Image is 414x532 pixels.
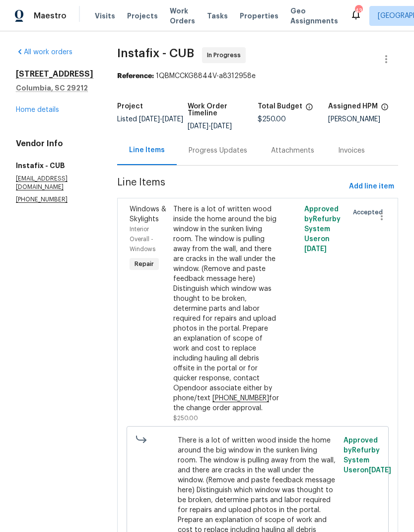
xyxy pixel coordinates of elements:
[130,206,166,223] span: Windows & Skylights
[349,180,394,193] span: Add line item
[173,415,198,421] span: $250.00
[353,207,387,217] span: Accepted
[305,103,313,116] span: The total cost of line items that have been proposed by Opendoor. This sum includes line items th...
[173,204,276,413] div: There is a lot of written wood inside the home around the big window in the sunken living room. T...
[328,103,378,110] h5: Assigned HPM
[127,11,158,21] span: Projects
[369,467,391,474] span: [DATE]
[139,116,183,123] span: -
[211,123,232,130] span: [DATE]
[139,116,160,123] span: [DATE]
[328,116,399,123] div: [PERSON_NAME]
[338,146,365,156] div: Invoices
[16,106,59,113] a: Home details
[188,123,208,130] span: [DATE]
[344,437,391,474] span: Approved by Refurby System User on
[117,73,154,80] b: Reference:
[130,226,155,252] span: Interior Overall - Windows
[34,11,67,21] span: Maestro
[345,177,398,196] button: Add line item
[170,6,195,26] span: Work Orders
[95,11,115,21] span: Visits
[207,50,245,60] span: In Progress
[131,259,158,269] span: Repair
[162,116,183,123] span: [DATE]
[189,146,247,156] div: Progress Updates
[117,71,398,81] div: 1QBMCCKG8844V-a8312958e
[240,11,278,21] span: Properties
[304,206,341,253] span: Approved by Refurby System User on
[16,161,93,171] h5: Instafix - CUB
[381,103,389,116] span: The hpm assigned to this work order.
[188,123,232,130] span: -
[271,146,314,156] div: Attachments
[258,116,286,123] span: $250.00
[117,177,345,196] span: Line Items
[129,145,165,155] div: Line Items
[304,246,327,253] span: [DATE]
[290,6,338,26] span: Geo Assignments
[207,12,228,19] span: Tasks
[16,49,72,56] a: All work orders
[117,116,183,123] span: Listed
[258,103,302,110] h5: Total Budget
[355,6,362,16] div: 43
[16,139,93,149] h4: Vendor Info
[117,103,143,110] h5: Project
[117,47,194,59] span: Instafix - CUB
[188,103,258,117] h5: Work Order Timeline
